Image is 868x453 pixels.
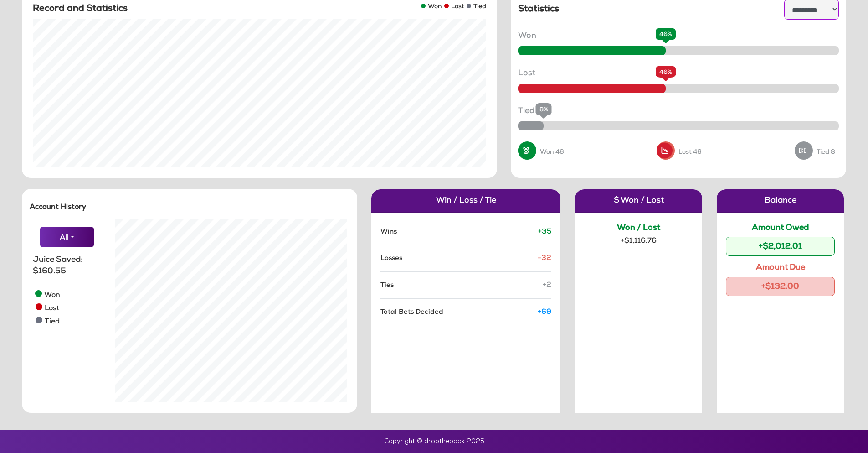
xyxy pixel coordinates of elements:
div: +$1,116.76 [584,237,693,247]
div: +$132.00 [726,277,835,296]
li: Lost [33,301,60,314]
div: +$2,012.01 [726,237,835,256]
button: All [40,227,94,247]
p: Won 46 [540,148,564,157]
div: $ Won / Lost [575,189,702,212]
p: Lost 46 [678,148,702,157]
div: Balance [717,189,844,212]
h5: Record and Statistics [33,4,128,15]
span: +69 [538,306,551,318]
h6: Won / Lost [584,224,693,234]
span: +2 [543,279,551,291]
li: Won [33,288,60,301]
h6: Amount Due [726,263,835,273]
p: Juice Saved: $160.55 [33,255,101,277]
h5: Statistics [518,4,559,15]
li: Won [419,3,442,11]
p: Won [518,31,839,42]
p: Tied [518,106,839,117]
p: Tied 8 [817,148,835,157]
li: Tied [464,3,486,11]
p: Lost [518,68,839,79]
span: Losses [380,252,402,264]
span: Ties [380,279,394,291]
span: Wins [380,226,397,238]
span: -32 [538,252,551,264]
p: Win / Loss / Tie [371,189,560,212]
span: Total Bets Decided [380,306,443,318]
span: +35 [538,226,551,238]
li: Tied [33,314,60,328]
li: Lost [442,3,464,11]
h6: Amount Owed [726,224,835,234]
h5: Account History [30,203,349,212]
